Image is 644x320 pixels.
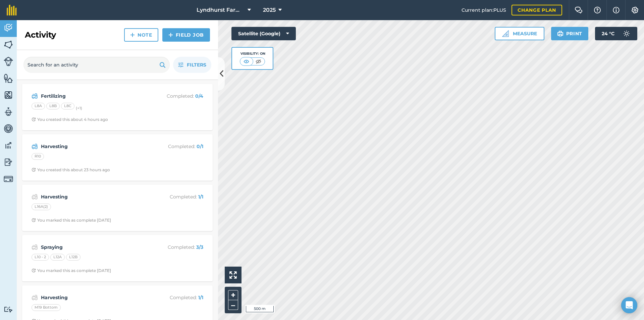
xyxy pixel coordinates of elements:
[32,304,61,311] div: M19 Bottom
[4,57,13,66] img: svg+xml;base64,PD94bWwgdmVyc2lvbj0iMS4wIiBlbmNvZGluZz0idXRmLTgiPz4KPCEtLSBHZW5lcmF0b3I6IEFkb2JlIE...
[231,27,296,40] button: Satellite (Google)
[4,90,13,100] img: svg+xml;base64,PHN2ZyB4bWxucz0iaHR0cDovL3d3dy53My5vcmcvMjAwMC9zdmciIHdpZHRoPSI1NiIgaGVpZ2h0PSI2MC...
[593,7,601,13] img: A question mark icon
[32,268,36,273] img: Clock with arrow pointing clockwise
[150,143,203,150] p: Completed :
[50,254,65,261] div: L12A
[159,61,166,69] img: svg+xml;base64,PHN2ZyB4bWxucz0iaHR0cDovL3d3dy53My5vcmcvMjAwMC9zdmciIHdpZHRoPSIxOSIgaGVpZ2h0PSIyNC...
[61,103,74,109] div: L8C
[150,193,203,200] p: Completed :
[4,40,13,50] img: svg+xml;base64,PHN2ZyB4bWxucz0iaHR0cDovL3d3dy53My5vcmcvMjAwMC9zdmciIHdpZHRoPSI1NiIgaGVpZ2h0PSI2MC...
[32,268,111,273] div: You marked this as complete [DATE]
[150,243,203,251] p: Completed :
[254,58,263,65] img: svg+xml;base64,PHN2ZyB4bWxucz0iaHR0cDovL3d3dy53My5vcmcvMjAwMC9zdmciIHdpZHRoPSI1MCIgaGVpZ2h0PSI0MC...
[263,6,276,14] span: 2025
[32,193,38,201] img: svg+xml;base64,PD94bWwgdmVyc2lvbj0iMS4wIiBlbmNvZGluZz0idXRmLTgiPz4KPCEtLSBHZW5lcmF0b3I6IEFkb2JlIE...
[551,27,589,40] button: Print
[4,140,13,150] img: svg+xml;base64,PD94bWwgdmVyc2lvbj0iMS4wIiBlbmNvZGluZz0idXRmLTgiPz4KPCEtLSBHZW5lcmF0b3I6IEFkb2JlIE...
[4,23,13,33] img: svg+xml;base64,PD94bWwgdmVyc2lvbj0iMS4wIiBlbmNvZGluZz0idXRmLTgiPz4KPCEtLSBHZW5lcmF0b3I6IEFkb2JlIE...
[32,117,36,122] img: Clock with arrow pointing clockwise
[32,254,49,261] div: L10 - 2
[198,194,203,200] strong: 1 / 1
[197,143,203,149] strong: 0 / 1
[187,61,206,68] span: Filters
[32,203,51,210] div: L16A(2)
[7,5,17,15] img: fieldmargin Logo
[46,103,60,109] div: L8B
[4,107,13,117] img: svg+xml;base64,PD94bWwgdmVyc2lvbj0iMS4wIiBlbmNvZGluZz0idXRmLTgiPz4KPCEtLSBHZW5lcmF0b3I6IEFkb2JlIE...
[32,103,45,109] div: L8A
[26,189,209,227] a: HarvestingCompleted: 1/1L16A(2)Clock with arrow pointing clockwiseYou marked this as complete [DATE]
[32,167,110,173] div: You created this about 23 hours ago
[240,51,265,56] div: Visibility: On
[495,27,544,40] button: Measure
[41,243,147,251] strong: Spraying
[462,6,506,14] span: Current plan : PLUS
[23,57,170,73] input: Search for an activity
[41,193,147,200] strong: Harvesting
[32,243,38,251] img: svg+xml;base64,PD94bWwgdmVyc2lvbj0iMS4wIiBlbmNvZGluZz0idXRmLTgiPz4KPCEtLSBHZW5lcmF0b3I6IEFkb2JlIE...
[196,244,203,250] strong: 3 / 3
[150,294,203,301] p: Completed :
[173,57,211,73] button: Filters
[620,27,633,40] img: svg+xml;base64,PD94bWwgdmVyc2lvbj0iMS4wIiBlbmNvZGluZz0idXRmLTgiPz4KPCEtLSBHZW5lcmF0b3I6IEFkb2JlIE...
[26,138,209,177] a: HarvestingCompleted: 0/1R10Clock with arrow pointing clockwiseYou created this about 23 hours ago
[602,27,614,40] span: 24 ° C
[242,58,251,65] img: svg+xml;base64,PHN2ZyB4bWxucz0iaHR0cDovL3d3dy53My5vcmcvMjAwMC9zdmciIHdpZHRoPSI1MCIgaGVpZ2h0PSI0MC...
[4,157,13,167] img: svg+xml;base64,PD94bWwgdmVyc2lvbj0iMS4wIiBlbmNvZGluZz0idXRmLTgiPz4KPCEtLSBHZW5lcmF0b3I6IEFkb2JlIE...
[162,28,210,42] a: Field Job
[130,31,135,39] img: svg+xml;base64,PHN2ZyB4bWxucz0iaHR0cDovL3d3dy53My5vcmcvMjAwMC9zdmciIHdpZHRoPSIxNCIgaGVpZ2h0PSIyNC...
[25,30,56,40] h2: Activity
[197,6,245,14] span: Lyndhurst Farming
[4,124,13,134] img: svg+xml;base64,PD94bWwgdmVyc2lvbj0iMS4wIiBlbmNvZGluZz0idXRmLTgiPz4KPCEtLSBHZW5lcmF0b3I6IEFkb2JlIE...
[32,218,111,223] div: You marked this as complete [DATE]
[229,271,237,279] img: Four arrows, one pointing top left, one top right, one bottom right and the last bottom left
[41,294,147,301] strong: Harvesting
[613,6,620,14] img: svg+xml;base64,PHN2ZyB4bWxucz0iaHR0cDovL3d3dy53My5vcmcvMjAwMC9zdmciIHdpZHRoPSIxNyIgaGVpZ2h0PSIxNy...
[26,239,209,277] a: SprayingCompleted: 3/3L10 - 2L12AL12BClock with arrow pointing clockwiseYou marked this as comple...
[32,168,36,172] img: Clock with arrow pointing clockwise
[32,92,38,100] img: svg+xml;base64,PD94bWwgdmVyc2lvbj0iMS4wIiBlbmNvZGluZz0idXRmLTgiPz4KPCEtLSBHZW5lcmF0b3I6IEFkb2JlIE...
[32,142,38,150] img: svg+xml;base64,PD94bWwgdmVyc2lvbj0iMS4wIiBlbmNvZGluZz0idXRmLTgiPz4KPCEtLSBHZW5lcmF0b3I6IEFkb2JlIE...
[557,30,563,38] img: svg+xml;base64,PHN2ZyB4bWxucz0iaHR0cDovL3d3dy53My5vcmcvMjAwMC9zdmciIHdpZHRoPSIxOSIgaGVpZ2h0PSIyNC...
[4,174,13,184] img: svg+xml;base64,PD94bWwgdmVyc2lvbj0iMS4wIiBlbmNvZGluZz0idXRmLTgiPz4KPCEtLSBHZW5lcmF0b3I6IEFkb2JlIE...
[26,88,209,126] a: FertilizingCompleted: 0/4L8AL8BL8C(+1)Clock with arrow pointing clockwiseYou created this about 4...
[621,297,637,313] div: Open Intercom Messenger
[66,254,80,261] div: L12B
[32,293,38,302] img: svg+xml;base64,PD94bWwgdmVyc2lvbj0iMS4wIiBlbmNvZGluZz0idXRmLTgiPz4KPCEtLSBHZW5lcmF0b3I6IEFkb2JlIE...
[195,93,203,99] strong: 0 / 4
[198,294,203,301] strong: 1 / 1
[124,28,158,42] a: Note
[228,300,238,310] button: –
[41,143,147,150] strong: Harvesting
[502,30,509,37] img: Ruler icon
[150,92,203,100] p: Completed :
[76,106,82,110] small: (+ 1 )
[4,73,13,83] img: svg+xml;base64,PHN2ZyB4bWxucz0iaHR0cDovL3d3dy53My5vcmcvMjAwMC9zdmciIHdpZHRoPSI1NiIgaGVpZ2h0PSI2MC...
[512,5,562,15] a: Change plan
[631,7,639,13] img: A cog icon
[575,7,583,13] img: Two speech bubbles overlapping with the left bubble in the forefront
[168,31,173,39] img: svg+xml;base64,PHN2ZyB4bWxucz0iaHR0cDovL3d3dy53My5vcmcvMjAwMC9zdmciIHdpZHRoPSIxNCIgaGVpZ2h0PSIyNC...
[32,117,108,122] div: You created this about 4 hours ago
[228,290,238,300] button: +
[41,92,147,100] strong: Fertilizing
[32,153,44,160] div: R10
[595,27,637,40] button: 24 °C
[4,306,13,313] img: svg+xml;base64,PD94bWwgdmVyc2lvbj0iMS4wIiBlbmNvZGluZz0idXRmLTgiPz4KPCEtLSBHZW5lcmF0b3I6IEFkb2JlIE...
[32,218,36,222] img: Clock with arrow pointing clockwise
